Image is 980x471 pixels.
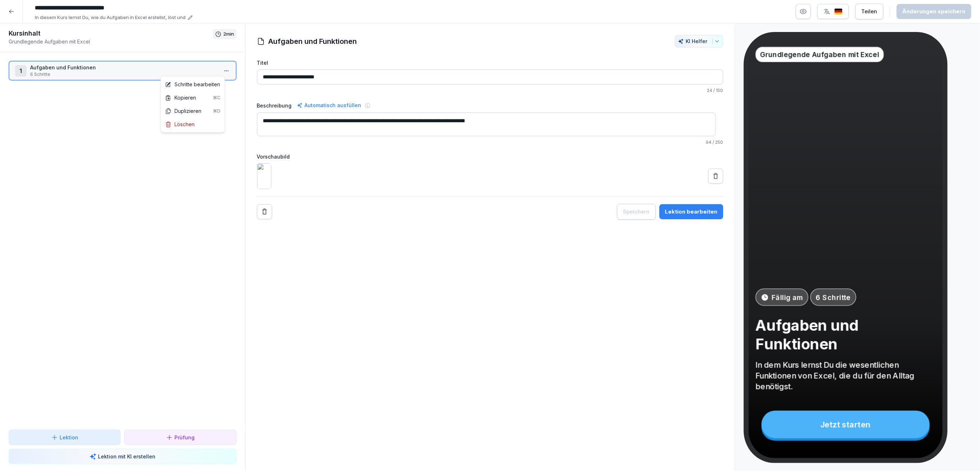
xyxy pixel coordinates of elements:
div: Duplizieren [165,107,220,115]
div: ⌘D [213,108,220,114]
div: Kopieren [165,94,220,101]
div: Änderungen speichern [902,8,966,15]
img: de.svg [834,8,843,15]
div: Teilen [862,8,877,15]
div: Löschen [165,120,195,128]
div: Lektion bearbeiten [665,208,718,216]
div: Schritte bearbeiten [165,81,220,88]
div: Speichern [623,208,650,216]
div: KI Helfer [678,38,720,44]
div: ⌘C [213,95,220,101]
